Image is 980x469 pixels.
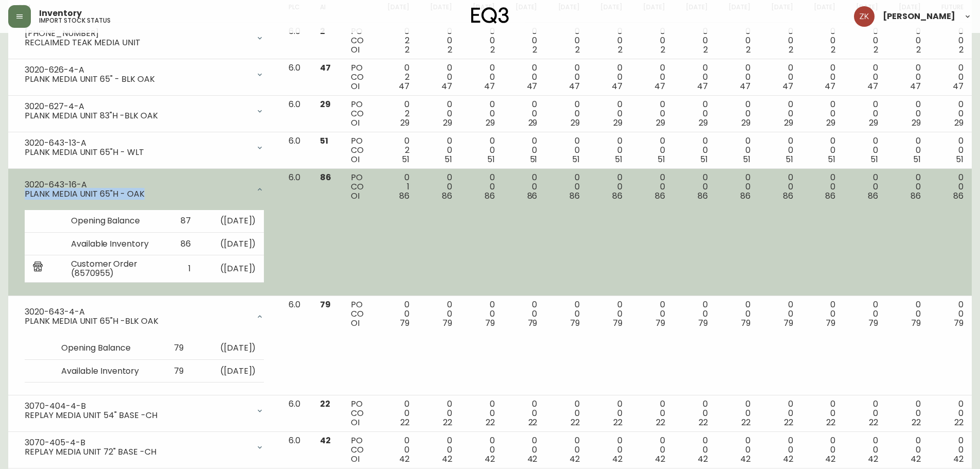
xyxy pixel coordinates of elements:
[443,117,452,129] span: 29
[320,62,331,74] span: 47
[916,44,921,56] span: 2
[767,436,793,464] div: 0 0
[767,399,793,427] div: 0 0
[469,173,495,201] div: 0 0
[825,453,835,465] span: 42
[25,447,250,457] div: REPLAY MEDIA UNIT 72" BASE -CH
[280,296,312,396] td: 6.0
[953,453,964,465] span: 42
[166,255,199,283] td: 1
[192,337,264,360] td: ( [DATE] )
[25,148,250,157] div: PLANK MEDIA UNIT 65"H - WLT
[25,38,250,47] div: RECLAIMED TEAK MEDIA UNIT
[426,63,452,91] div: 0 0
[724,63,751,91] div: 0 0
[913,153,921,165] span: 51
[828,153,835,165] span: 51
[740,190,751,202] span: 86
[53,360,156,383] td: Available Inventory
[937,399,964,427] div: 0 0
[810,399,836,427] div: 0 0
[954,317,964,329] span: 79
[959,44,964,56] span: 2
[613,317,622,329] span: 79
[25,402,250,411] div: 3070-404-4-B
[657,153,665,165] span: 51
[192,360,264,383] td: ( [DATE] )
[810,173,836,201] div: 0 0
[63,255,166,283] td: Customer Order (8570955)
[484,80,495,92] span: 47
[39,9,82,18] span: Inventory
[442,453,452,465] span: 42
[16,136,272,159] div: 3020-643-13-APLANK MEDIA UNIT 65"H - WLT
[511,173,538,201] div: 0 0
[911,453,921,465] span: 42
[700,153,708,165] span: 51
[383,399,409,427] div: 0 0
[724,436,751,464] div: 0 0
[63,233,166,255] td: Available Inventory
[25,102,250,111] div: 3020-627-4-A
[895,399,921,427] div: 0 0
[724,100,751,128] div: 0 0
[280,132,312,169] td: 6.0
[852,63,878,91] div: 0 0
[383,63,409,91] div: 0 2
[682,399,708,427] div: 0 0
[895,100,921,128] div: 0 0
[682,100,708,128] div: 0 0
[612,190,622,202] span: 86
[554,399,580,427] div: 0 0
[572,153,580,165] span: 51
[527,453,538,465] span: 42
[469,436,495,464] div: 0 0
[320,299,331,310] span: 79
[615,153,622,165] span: 51
[443,416,452,428] span: 22
[320,135,328,147] span: 51
[618,44,622,56] span: 2
[528,317,538,329] span: 79
[767,136,793,164] div: 0 0
[682,136,708,164] div: 0 0
[639,27,665,55] div: 0 0
[596,436,622,464] div: 0 0
[826,416,835,428] span: 22
[937,300,964,328] div: 0 0
[810,27,836,55] div: 0 0
[351,136,367,164] div: PO CO
[351,399,367,427] div: PO CO
[16,300,272,333] div: 3020-643-4-APLANK MEDIA UNIT 65"H -BLK OAK
[868,190,878,202] span: 86
[953,80,964,92] span: 47
[784,117,793,129] span: 29
[554,63,580,91] div: 0 0
[697,80,708,92] span: 47
[937,173,964,201] div: 0 0
[199,255,264,283] td: ( [DATE] )
[810,300,836,328] div: 0 0
[639,100,665,128] div: 0 0
[654,80,665,92] span: 47
[426,100,452,128] div: 0 0
[895,136,921,164] div: 0 0
[399,80,409,92] span: 47
[854,6,875,27] img: ac4060352bbca922b7bb6492bc802e6d
[399,453,409,465] span: 42
[852,27,878,55] div: 0 0
[746,44,751,56] span: 2
[63,210,166,233] td: Opening Balance
[511,136,538,164] div: 0 0
[39,18,111,24] h5: import stock status
[596,136,622,164] div: 0 0
[655,317,665,329] span: 79
[767,100,793,128] div: 0 0
[320,171,331,183] span: 86
[741,416,751,428] span: 22
[789,44,793,56] span: 2
[724,173,751,201] div: 0 0
[16,173,272,206] div: 3020-643-16-APLANK MEDIA UNIT 65"H - OAK
[571,117,580,129] span: 29
[810,136,836,164] div: 0 0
